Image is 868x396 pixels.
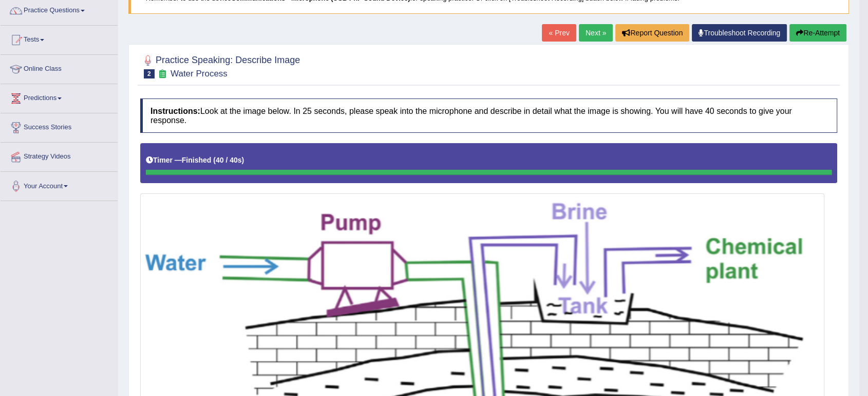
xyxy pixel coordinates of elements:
[1,55,118,81] a: Online Class
[1,143,118,168] a: Strategy Videos
[789,24,846,42] button: Re-Attempt
[182,156,212,164] b: Finished
[150,107,200,115] b: Instructions:
[146,156,244,164] h5: Timer —
[692,24,787,42] a: Troubleshoot Recording
[144,69,155,78] span: 2
[579,24,613,42] a: Next »
[213,156,216,164] b: (
[1,172,118,197] a: Your Account
[242,156,244,164] b: )
[140,53,300,78] h2: Practice Speaking: Describe Image
[1,84,118,110] a: Predictions
[140,98,837,133] h4: Look at the image below. In 25 seconds, please speak into the microphone and describe in detail w...
[216,156,242,164] b: 40 / 40s
[542,24,576,42] a: « Prev
[157,69,168,79] small: Exam occurring question
[1,113,118,139] a: Success Stories
[1,26,118,51] a: Tests
[171,69,228,78] small: Water Process
[615,24,689,42] button: Report Question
